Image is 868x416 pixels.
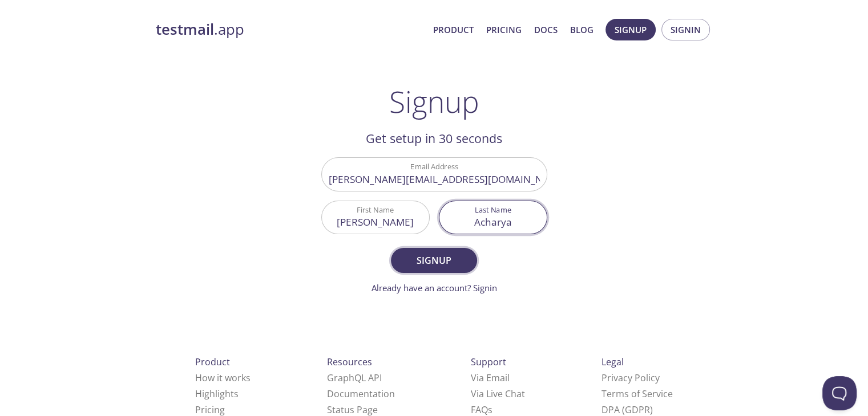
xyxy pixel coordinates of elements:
[488,403,492,416] span: s
[327,372,382,384] a: GraphQL API
[391,248,477,273] button: Signup
[534,22,558,37] a: Docs
[661,19,710,40] button: Signin
[601,388,673,400] a: Terms of Service
[570,22,594,37] a: Blog
[327,403,378,416] a: Status Page
[327,356,372,368] span: Resources
[156,20,424,39] a: testmail.app
[601,372,660,384] a: Privacy Policy
[433,22,474,37] a: Product
[471,388,525,400] a: Via Live Chat
[195,372,251,384] a: How it works
[195,403,225,416] a: Pricing
[486,22,522,37] a: Pricing
[321,129,547,148] h2: Get setup in 30 seconds
[372,282,497,293] a: Already have an account? Signin
[471,372,510,384] a: Via Email
[195,356,230,368] span: Product
[195,388,239,400] a: Highlights
[822,376,857,410] iframe: Help Scout Beacon - Open
[471,356,506,368] span: Support
[601,356,624,368] span: Legal
[327,388,395,400] a: Documentation
[471,403,492,416] a: FAQ
[605,19,656,40] button: Signup
[601,403,653,416] a: DPA (GDPR)
[671,22,701,37] span: Signin
[156,19,214,39] strong: testmail
[389,84,479,119] h1: Signup
[615,22,647,37] span: Signup
[403,252,464,268] span: Signup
